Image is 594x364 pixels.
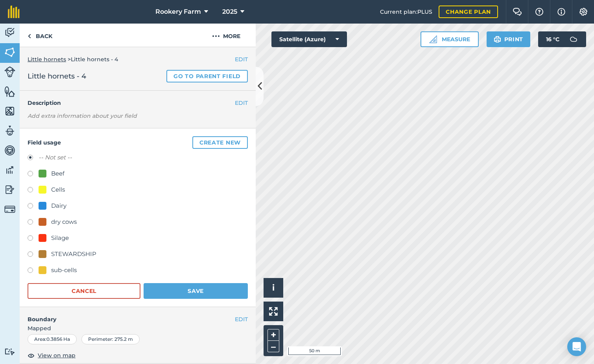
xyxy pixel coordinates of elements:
a: Change plan [439,5,498,18]
div: Perimeter : 275.2 m [81,334,140,344]
button: i [264,278,283,298]
img: svg+xml;base64,PD94bWwgdmVyc2lvbj0iMS4wIiBlbmNvZGluZz0idXRmLTgiPz4KPCEtLSBHZW5lcmF0b3I6IEFkb2JlIE... [4,348,15,355]
img: svg+xml;base64,PHN2ZyB4bWxucz0iaHR0cDovL3d3dy53My5vcmcvMjAwMC9zdmciIHdpZHRoPSIyMCIgaGVpZ2h0PSIyNC... [212,31,220,41]
button: Create new [192,136,248,149]
img: svg+xml;base64,PHN2ZyB4bWxucz0iaHR0cDovL3d3dy53My5vcmcvMjAwMC9zdmciIHdpZHRoPSI5IiBoZWlnaHQ9IjI0Ii... [28,31,31,41]
button: Measure [421,31,479,47]
label: -- Not set -- [39,153,72,162]
img: svg+xml;base64,PHN2ZyB4bWxucz0iaHR0cDovL3d3dy53My5vcmcvMjAwMC9zdmciIHdpZHRoPSIxOSIgaGVpZ2h0PSIyNC... [494,35,501,44]
img: Ruler icon [429,35,437,43]
img: svg+xml;base64,PD94bWwgdmVyc2lvbj0iMS4wIiBlbmNvZGluZz0idXRmLTgiPz4KPCEtLSBHZW5lcmF0b3I6IEFkb2JlIE... [566,31,581,47]
div: Beef [51,169,65,178]
span: Little hornets - 4 [28,71,86,82]
img: svg+xml;base64,PD94bWwgdmVyc2lvbj0iMS4wIiBlbmNvZGluZz0idXRmLTgiPz4KPCEtLSBHZW5lcmF0b3I6IEFkb2JlIE... [4,164,15,176]
span: Current plan : PLUS [380,7,432,16]
img: svg+xml;base64,PD94bWwgdmVyc2lvbj0iMS4wIiBlbmNvZGluZz0idXRmLTgiPz4KPCEtLSBHZW5lcmF0b3I6IEFkb2JlIE... [4,204,15,215]
button: Cancel [28,283,140,299]
em: Add extra information about your field [28,112,137,119]
img: svg+xml;base64,PD94bWwgdmVyc2lvbj0iMS4wIiBlbmNvZGluZz0idXRmLTgiPz4KPCEtLSBHZW5lcmF0b3I6IEFkb2JlIE... [4,66,15,77]
span: Mapped [20,324,256,333]
div: sub-cells [51,265,77,275]
button: Print [487,31,531,47]
div: dry cows [51,217,77,227]
button: More [197,24,256,47]
span: View on map [38,351,76,360]
img: svg+xml;base64,PHN2ZyB4bWxucz0iaHR0cDovL3d3dy53My5vcmcvMjAwMC9zdmciIHdpZHRoPSI1NiIgaGVpZ2h0PSI2MC... [4,105,15,117]
h4: Field usage [28,136,248,149]
div: Silage [51,233,69,243]
img: A question mark icon [535,8,544,16]
img: svg+xml;base64,PHN2ZyB4bWxucz0iaHR0cDovL3d3dy53My5vcmcvMjAwMC9zdmciIHdpZHRoPSIxOCIgaGVpZ2h0PSIyNC... [28,351,35,360]
div: STEWARDSHIP [51,249,96,259]
button: Satellite (Azure) [271,31,347,47]
div: Area : 0.3856 Ha [28,334,77,344]
img: svg+xml;base64,PHN2ZyB4bWxucz0iaHR0cDovL3d3dy53My5vcmcvMjAwMC9zdmciIHdpZHRoPSI1NiIgaGVpZ2h0PSI2MC... [4,46,15,58]
div: Dairy [51,201,66,210]
span: i [272,283,275,293]
img: Four arrows, one pointing top left, one top right, one bottom right and the last bottom left [269,307,278,316]
a: Go to parent field [166,70,248,82]
button: Save [144,283,248,299]
button: + [267,329,279,341]
img: svg+xml;base64,PD94bWwgdmVyc2lvbj0iMS4wIiBlbmNvZGluZz0idXRmLTgiPz4KPCEtLSBHZW5lcmF0b3I6IEFkb2JlIE... [4,27,15,38]
button: EDIT [235,99,248,107]
img: svg+xml;base64,PD94bWwgdmVyc2lvbj0iMS4wIiBlbmNvZGluZz0idXRmLTgiPz4KPCEtLSBHZW5lcmF0b3I6IEFkb2JlIE... [4,145,15,156]
span: Rookery Farm [155,7,201,16]
button: EDIT [235,55,248,64]
button: 16 °C [538,31,586,47]
img: Two speech bubbles overlapping with the left bubble in the forefront [513,8,522,16]
img: svg+xml;base64,PD94bWwgdmVyc2lvbj0iMS4wIiBlbmNvZGluZz0idXRmLTgiPz4KPCEtLSBHZW5lcmF0b3I6IEFkb2JlIE... [4,184,15,196]
span: 16 ° C [546,31,559,47]
div: > Little hornets - 4 [28,55,248,64]
div: Open Intercom Messenger [567,337,586,356]
button: EDIT [235,315,248,324]
a: Back [20,24,60,47]
a: Little hornets [28,56,66,63]
img: fieldmargin Logo [8,5,20,18]
img: svg+xml;base64,PD94bWwgdmVyc2lvbj0iMS4wIiBlbmNvZGluZz0idXRmLTgiPz4KPCEtLSBHZW5lcmF0b3I6IEFkb2JlIE... [4,125,15,137]
img: A cog icon [579,8,588,16]
button: – [267,341,279,352]
div: Cells [51,185,65,194]
span: 2025 [222,7,237,16]
img: svg+xml;base64,PHN2ZyB4bWxucz0iaHR0cDovL3d3dy53My5vcmcvMjAwMC9zdmciIHdpZHRoPSIxNyIgaGVpZ2h0PSIxNy... [557,7,565,16]
h4: Description [28,99,248,107]
img: svg+xml;base64,PHN2ZyB4bWxucz0iaHR0cDovL3d3dy53My5vcmcvMjAwMC9zdmciIHdpZHRoPSI1NiIgaGVpZ2h0PSI2MC... [4,86,15,97]
button: View on map [28,351,76,360]
h4: Boundary [20,307,235,324]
